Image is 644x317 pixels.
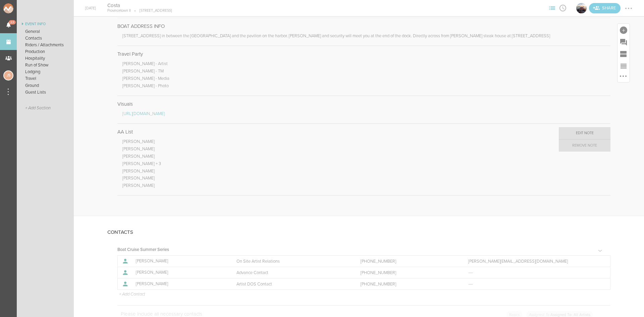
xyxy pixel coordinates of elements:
h4: Contacts [107,229,133,235]
img: NOMAD [3,3,41,13]
a: General [17,28,74,35]
a: Travel [17,75,74,82]
a: [PHONE_NUMBER] [361,259,453,264]
a: Event Info [17,20,74,28]
span: 23 [9,20,16,24]
p: [PERSON_NAME] [136,259,222,264]
span: + Add Section [25,106,51,111]
a: Hospitality [17,55,74,62]
a: [PHONE_NUMBER] [361,270,453,275]
a: Guest Lists [17,89,74,96]
p: Visuals [117,101,610,107]
a: Riders / Attachments [17,42,74,48]
p: [PERSON_NAME] [122,154,610,161]
h5: Boat Cruise Summer Series [117,248,169,252]
div: Share [589,3,621,13]
p: [PERSON_NAME] [122,183,610,190]
a: Remove Note [559,140,610,152]
a: Ground [17,82,74,89]
p: [PERSON_NAME] - Media [122,76,610,83]
a: [PERSON_NAME][EMAIL_ADDRESS][DOMAIN_NAME] [468,259,597,264]
p: On Site Artist Relations [236,259,346,264]
a: Edit Note [559,127,610,139]
div: More Options [618,72,630,82]
p: Provincetown II [107,8,130,13]
p: [PERSON_NAME] - TM [122,68,610,76]
p: [PERSON_NAME] [136,281,222,287]
p: [PERSON_NAME] - Photo [122,83,610,91]
p: [PERSON_NAME] - Artist [122,61,610,68]
p: [PERSON_NAME] + 3 [122,161,610,168]
p: + Add Contact [118,292,145,297]
p: [PERSON_NAME] [122,175,610,183]
p: ShowScheduleItem was added! [330,21,388,26]
span: View Sections [547,6,557,10]
a: Lodging [17,68,74,75]
p: [PERSON_NAME] [136,270,222,275]
div: Jessica Smith [3,70,13,81]
span: View Itinerary [557,6,568,10]
h4: Costa [107,2,172,9]
p: [STREET_ADDRESS] [130,8,172,13]
p: AA List [117,129,610,135]
div: Add Section [618,48,630,60]
p: [PERSON_NAME] [122,168,610,176]
div: Boat Cruise Summer Series [576,2,587,14]
p: Travel Party [117,51,610,57]
p: [PERSON_NAME] [122,146,610,154]
p: [PERSON_NAME] [122,139,610,146]
img: Boat Cruise Summer Series [576,3,587,13]
p: [STREET_ADDRESS] in between the [GEOGRAPHIC_DATA] and the pavilion on the harbor. [PERSON_NAME] a... [122,33,610,41]
a: Run of Show [17,62,74,68]
div: Reorder Items in this Section [618,60,630,72]
p: Advance Contact [236,270,346,275]
p: Artist DOS Contact [236,281,346,287]
a: Contacts [17,35,74,42]
a: [PHONE_NUMBER] [361,281,453,287]
a: Production [17,48,74,55]
div: Add Prompt [618,36,630,48]
a: [URL][DOMAIN_NAME] [122,111,165,116]
a: Invite teams to the Event [589,3,621,13]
